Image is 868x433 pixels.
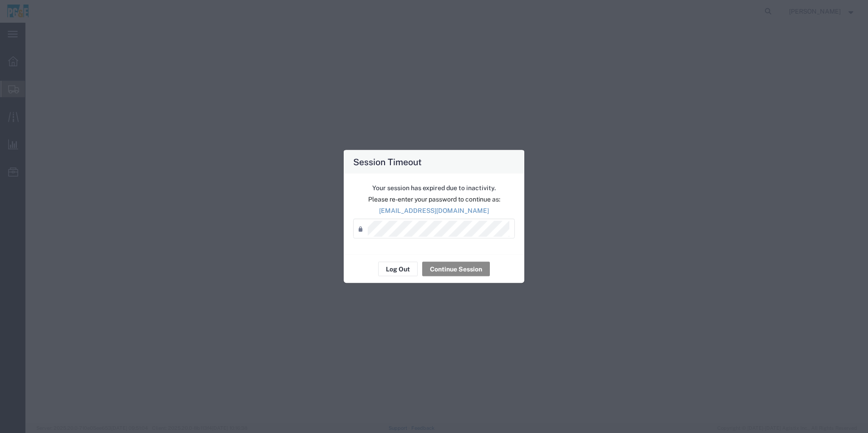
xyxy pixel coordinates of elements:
[353,155,422,168] h4: Session Timeout
[353,183,515,193] p: Your session has expired due to inactivity.
[353,195,515,204] p: Please re-enter your password to continue as:
[422,262,490,276] button: Continue Session
[378,262,418,276] button: Log Out
[353,206,515,216] p: [EMAIL_ADDRESS][DOMAIN_NAME]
